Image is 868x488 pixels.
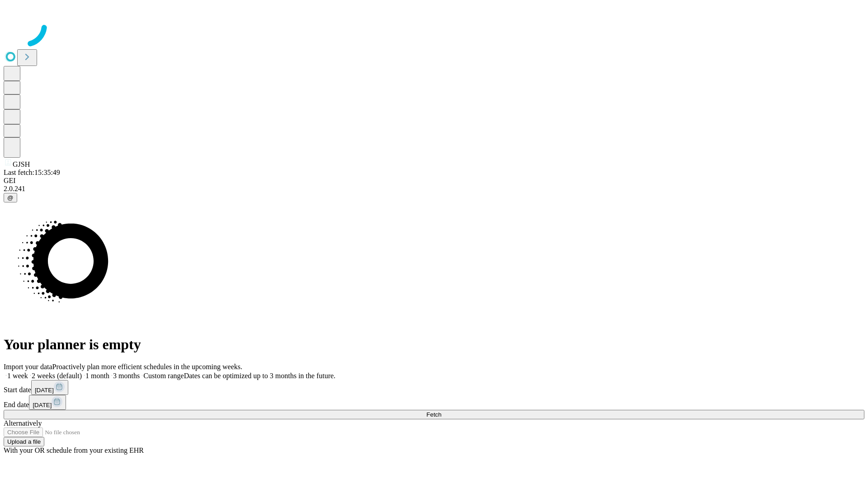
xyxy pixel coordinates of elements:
[4,169,60,176] span: Last fetch: 15:35:49
[4,446,144,454] span: With your OR schedule from your existing EHR
[35,387,54,394] span: [DATE]
[143,372,184,380] span: Custom range
[4,395,864,410] div: End date
[113,372,140,380] span: 3 months
[184,372,335,380] span: Dates can be optimized up to 3 months in the future.
[4,363,52,371] span: Import your data
[4,336,864,353] h1: Your planner is empty
[426,411,441,418] span: Fetch
[4,410,864,419] button: Fetch
[31,380,68,395] button: [DATE]
[7,372,28,380] span: 1 week
[32,372,82,380] span: 2 weeks (default)
[33,402,52,408] span: [DATE]
[7,194,14,201] span: @
[4,177,864,185] div: GEI
[4,419,42,427] span: Alternatively
[4,185,864,193] div: 2.0.241
[52,363,242,371] span: Proactively plan more efficient schedules in the upcoming weeks.
[29,395,66,410] button: [DATE]
[85,372,109,380] span: 1 month
[4,193,17,202] button: @
[13,160,30,168] span: GJSH
[4,437,44,446] button: Upload a file
[4,380,864,395] div: Start date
